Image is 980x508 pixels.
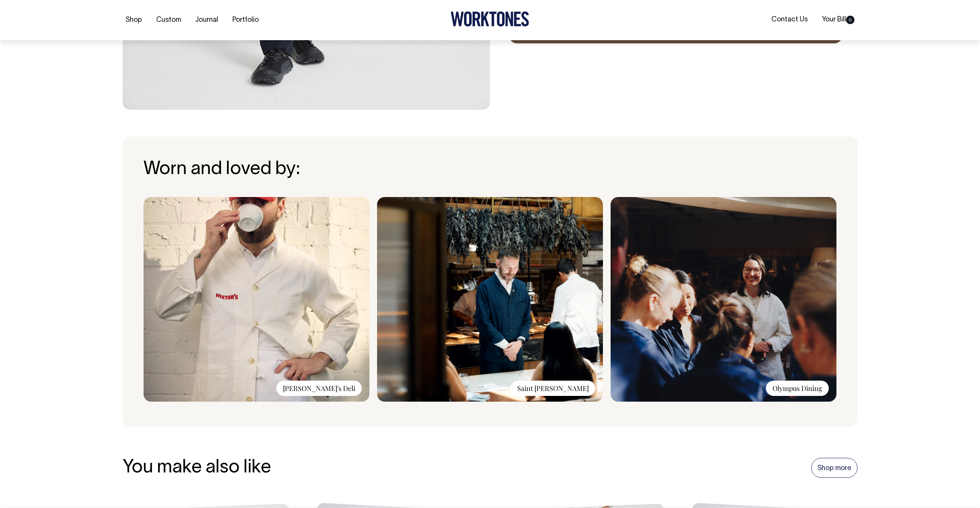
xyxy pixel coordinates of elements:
a: Contact Us [768,13,811,26]
img: Hectors-Deli-2.jpg [144,197,369,402]
a: Your Bill0 [819,13,857,26]
a: Portfolio [229,14,262,26]
a: Shop [122,14,145,26]
h3: You make also like [122,458,271,478]
a: Shop more [811,458,857,478]
a: Custom [153,14,184,26]
img: Saint_Peter_-_Worn_Loved_By.png [377,197,603,402]
div: Saint [PERSON_NAME] [511,381,595,396]
span: 0 [846,16,854,24]
img: Olympus_-_Worn__Loved_By.png [611,197,836,402]
a: Journal [192,14,221,26]
h3: Worn and loved by: [144,160,836,180]
div: [PERSON_NAME]'s Deli [276,381,362,396]
div: Olympus Dining [766,381,829,396]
